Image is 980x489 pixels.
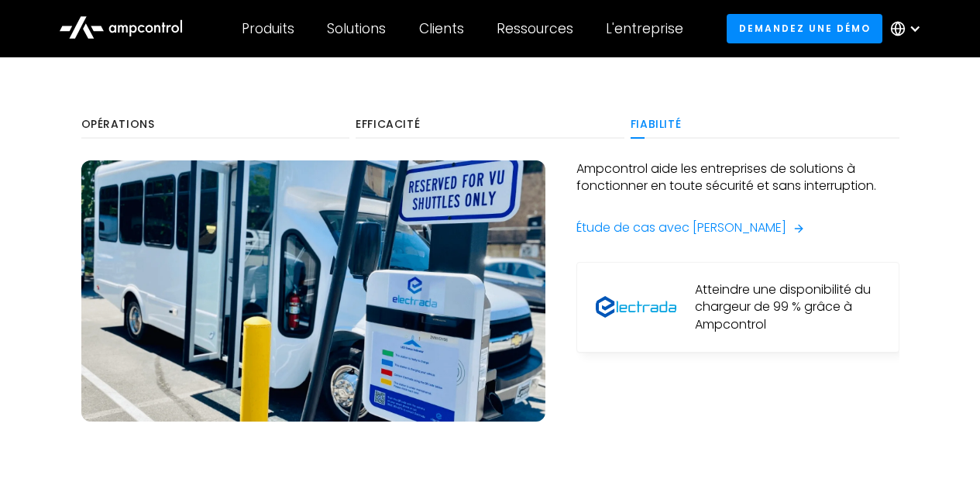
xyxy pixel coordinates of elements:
div: Atteindre une disponibilité du chargeur de 99 % grâce à Ampcontrol [695,281,879,333]
img: Electrada Logo [596,296,676,318]
div: Produits [242,20,294,37]
p: Ampcontrol aide les entreprises de solutions à fonctionner en toute sécurité et sans interruption. [576,160,899,195]
img: Electric bus charging on Vanderbilt campus [81,160,545,422]
div: Fiabilité [631,118,899,132]
div: Clients [419,20,464,37]
div: Efficacité [356,118,624,132]
div: Étude de cas avec [PERSON_NAME] [576,219,786,236]
div: Ressources [497,20,573,37]
div: Solutions [327,20,386,37]
div: Opérations [81,118,350,132]
div: L'entreprise [606,20,683,37]
a: Étude de cas avec [PERSON_NAME] [576,219,899,236]
a: Demandez une démo [727,14,882,43]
